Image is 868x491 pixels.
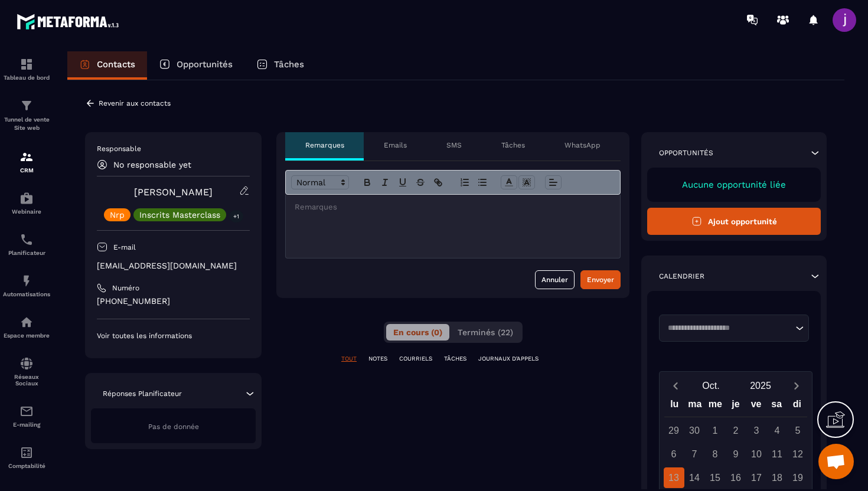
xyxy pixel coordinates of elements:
[3,437,50,478] a: accountantaccountantComptabilité
[705,467,726,488] div: 15
[788,444,808,464] div: 12
[341,355,357,363] p: TOUT
[19,404,34,418] img: email
[97,59,135,70] p: Contacts
[686,375,736,396] button: Open months overlay
[446,140,462,150] p: SMS
[664,467,684,488] div: 13
[110,211,125,219] p: Nrp
[3,250,50,256] p: Planificateur
[664,378,686,394] button: Previous month
[19,446,34,460] img: accountant
[787,396,807,417] div: di
[788,420,808,441] div: 5
[564,140,601,150] p: WhatsApp
[19,233,34,247] img: scheduler
[3,48,50,90] a: formationformationTableau de bord
[746,396,766,417] div: ve
[478,355,539,363] p: JOURNAUX D'APPELS
[818,444,854,479] div: Ouvrir le chat
[112,283,139,293] p: Numéro
[393,328,442,337] span: En cours (0)
[19,99,34,113] img: formation
[736,375,785,396] button: Open years overlay
[3,348,50,395] a: social-networksocial-networkRéseaux Sociaux
[705,420,726,441] div: 1
[726,444,746,464] div: 9
[3,182,50,224] a: automationsautomationsWebinaire
[705,396,726,417] div: me
[767,420,788,441] div: 4
[3,374,50,387] p: Réseaux Sociaux
[3,332,50,339] p: Espace membre
[726,396,746,417] div: je
[580,270,621,289] button: Envoyer
[647,208,821,235] button: Ajout opportunité
[67,51,147,80] a: Contacts
[659,179,809,190] p: Aucune opportunité liée
[746,420,767,441] div: 3
[19,274,34,288] img: automations
[664,444,684,464] div: 6
[99,99,171,107] p: Revenir aux contacts
[451,324,520,341] button: Terminés (22)
[274,59,304,70] p: Tâches
[746,467,767,488] div: 17
[684,420,705,441] div: 30
[767,444,788,464] div: 11
[384,140,407,150] p: Emails
[587,274,614,286] div: Envoyer
[3,74,50,81] p: Tableau de bord
[97,144,250,153] p: Responsable
[139,211,220,219] p: Inscrits Masterclass
[501,140,525,150] p: Tâches
[177,59,233,70] p: Opportunités
[3,167,50,174] p: CRM
[3,421,50,428] p: E-mailing
[766,396,787,417] div: sa
[767,467,788,488] div: 18
[3,291,50,297] p: Automatisations
[19,150,34,164] img: formation
[3,395,50,437] a: emailemailE-mailing
[685,396,706,417] div: ma
[3,90,50,141] a: formationformationTunnel de vente Site web
[147,51,244,80] a: Opportunités
[148,423,199,431] span: Pas de donnée
[103,389,182,398] p: Réponses Planificateur
[726,467,746,488] div: 16
[659,271,704,281] p: Calendrier
[664,420,684,441] div: 29
[3,141,50,182] a: formationformationCRM
[229,210,243,222] p: +1
[684,467,705,488] div: 14
[19,356,34,371] img: social-network
[97,331,250,341] p: Voir toutes les informations
[444,355,466,363] p: TÂCHES
[788,467,808,488] div: 19
[664,322,792,334] input: Search for option
[19,315,34,329] img: automations
[3,224,50,265] a: schedulerschedulerPlanificateur
[97,260,250,271] p: [EMAIL_ADDRESS][DOMAIN_NAME]
[684,444,705,464] div: 7
[458,328,513,337] span: Terminés (22)
[3,208,50,215] p: Webinaire
[659,148,713,158] p: Opportunités
[746,444,767,464] div: 10
[97,296,250,307] p: [PHONE_NUMBER]
[726,420,746,441] div: 2
[3,265,50,306] a: automationsautomationsAutomatisations
[664,396,685,417] div: lu
[19,57,34,71] img: formation
[3,116,50,132] p: Tunnel de vente Site web
[113,243,136,252] p: E-mail
[535,270,575,289] button: Annuler
[705,444,726,464] div: 8
[659,315,809,342] div: Search for option
[3,306,50,348] a: automationsautomationsEspace membre
[19,191,34,205] img: automations
[134,186,213,198] a: [PERSON_NAME]
[113,160,191,169] p: No responsable yet
[785,378,807,394] button: Next month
